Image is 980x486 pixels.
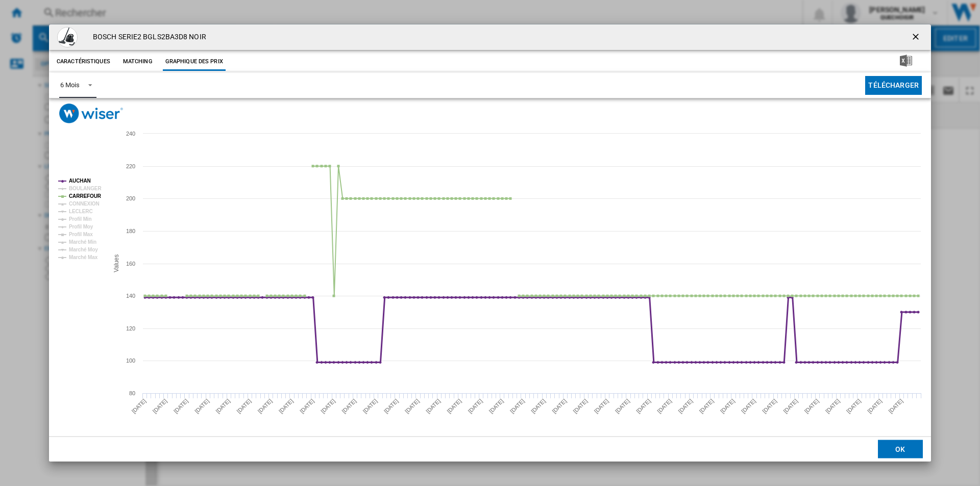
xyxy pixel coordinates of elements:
[278,398,295,415] tspan: [DATE]
[57,27,78,47] img: 4242005311002_h_f_l_0
[214,398,231,415] tspan: [DATE]
[126,131,135,137] tspan: 240
[467,398,484,415] tspan: [DATE]
[69,254,98,260] tspan: Marché Max
[115,53,160,71] button: Matching
[113,254,120,272] tspan: Values
[320,398,336,415] tspan: [DATE]
[152,398,168,415] tspan: [DATE]
[126,325,135,331] tspan: 120
[362,398,379,415] tspan: [DATE]
[404,398,421,415] tspan: [DATE]
[69,224,93,229] tspan: Profil Moy
[572,398,589,415] tspan: [DATE]
[126,293,135,299] tspan: 140
[425,398,442,415] tspan: [DATE]
[236,398,253,415] tspan: [DATE]
[906,27,927,47] button: getI18NText('BUTTONS.CLOSE_DIALOG')
[614,398,631,415] tspan: [DATE]
[887,398,904,415] tspan: [DATE]
[126,357,135,364] tspan: 100
[530,398,547,415] tspan: [DATE]
[761,398,778,415] tspan: [DATE]
[845,398,862,415] tspan: [DATE]
[878,440,923,458] button: OK
[69,247,98,252] tspan: Marché Moy
[866,398,883,415] tspan: [DATE]
[69,193,102,199] tspan: CARREFOUR
[340,398,357,415] tspan: [DATE]
[193,398,210,415] tspan: [DATE]
[69,239,96,245] tspan: Marché Min
[299,398,315,415] tspan: [DATE]
[677,398,694,415] tspan: [DATE]
[900,55,912,67] img: excel-24x24.png
[69,232,93,237] tspan: Profil Max
[740,398,757,415] tspan: [DATE]
[69,209,93,214] tspan: LECLERC
[635,398,652,415] tspan: [DATE]
[884,53,928,71] button: Télécharger au format Excel
[383,398,400,415] tspan: [DATE]
[69,178,91,184] tspan: AUCHAN
[126,163,135,169] tspan: 220
[126,195,135,201] tspan: 200
[54,53,113,71] button: Caractéristiques
[49,24,931,462] md-dialog: Product popup
[129,390,135,396] tspan: 80
[782,398,799,415] tspan: [DATE]
[719,398,736,415] tspan: [DATE]
[488,398,505,415] tspan: [DATE]
[656,398,673,415] tspan: [DATE]
[446,398,462,415] tspan: [DATE]
[824,398,841,415] tspan: [DATE]
[69,186,102,191] tspan: BOULANGER
[60,81,79,89] div: 6 Mois
[126,261,135,267] tspan: 160
[88,32,206,42] h4: BOSCH SERIE2 BGLS2BA3D8 NOIR
[69,216,92,222] tspan: Profil Min
[59,104,123,123] img: logo_wiser_300x94.png
[509,398,526,415] tspan: [DATE]
[131,398,148,415] tspan: [DATE]
[551,398,568,415] tspan: [DATE]
[865,76,922,95] button: Télécharger
[163,53,226,71] button: Graphique des prix
[698,398,715,415] tspan: [DATE]
[911,32,923,44] ng-md-icon: getI18NText('BUTTONS.CLOSE_DIALOG')
[593,398,610,415] tspan: [DATE]
[126,228,135,234] tspan: 180
[69,201,100,207] tspan: CONNEXION
[803,398,820,415] tspan: [DATE]
[173,398,189,415] tspan: [DATE]
[257,398,274,415] tspan: [DATE]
